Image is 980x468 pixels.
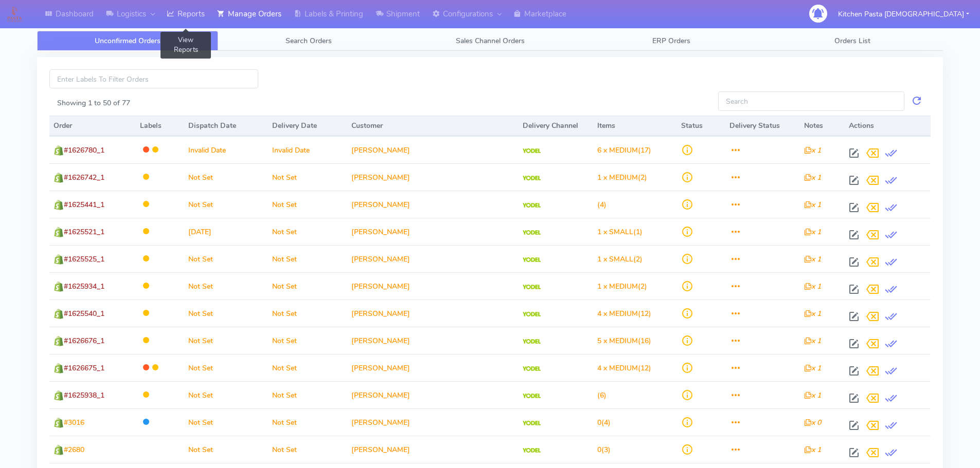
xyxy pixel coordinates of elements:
[347,245,519,272] td: [PERSON_NAME]
[184,136,268,163] td: Invalid Date
[830,4,977,25] button: Kitchen Pasta [DEMOGRAPHIC_DATA]
[597,363,651,373] span: (12)
[597,363,638,373] span: 4 x MEDIUM
[804,309,821,319] i: x 1
[184,163,268,191] td: Not Set
[597,145,638,155] span: 6 x MEDIUM
[347,191,519,218] td: [PERSON_NAME]
[804,173,821,182] i: x 1
[804,200,821,210] i: x 1
[523,366,541,371] img: Yodel
[49,69,258,88] input: Enter Labels To Filter Orders
[804,282,821,291] i: x 1
[286,36,332,46] span: Search Orders
[64,145,104,155] span: #1626780_1
[523,230,541,235] img: Yodel
[64,336,104,346] span: #1626676_1
[184,218,268,245] td: [DATE]
[523,203,541,208] img: Yodel
[597,282,647,291] span: (2)
[184,191,268,218] td: Not Set
[268,327,348,354] td: Not Set
[523,339,541,344] img: Yodel
[523,312,541,317] img: Yodel
[597,445,601,455] span: 0
[834,36,870,46] span: Orders List
[519,116,593,136] th: Delivery Channel
[347,381,519,408] td: [PERSON_NAME]
[725,116,800,136] th: Delivery Status
[184,408,268,436] td: Not Set
[597,254,633,264] span: 1 x SMALL
[523,257,541,263] img: Yodel
[597,282,638,291] span: 1 x MEDIUM
[523,448,541,453] img: Yodel
[597,173,647,182] span: (2)
[268,408,348,436] td: Not Set
[597,309,638,319] span: 4 x MEDIUM
[64,173,104,182] span: #1626742_1
[523,176,541,181] img: Yodel
[347,116,519,136] th: Customer
[804,445,821,455] i: x 1
[804,254,821,264] i: x 1
[57,98,130,108] label: Showing 1 to 50 of 77
[523,285,541,290] img: Yodel
[347,299,519,327] td: [PERSON_NAME]
[64,445,84,455] span: #2680
[804,390,821,400] i: x 1
[64,227,104,237] span: #1625521_1
[804,145,821,155] i: x 1
[597,309,651,319] span: (12)
[64,200,104,210] span: #1625441_1
[64,363,104,373] span: #1626675_1
[804,336,821,346] i: x 1
[456,36,525,46] span: Sales Channel Orders
[184,436,268,463] td: Not Set
[718,91,904,110] input: Search
[347,272,519,299] td: [PERSON_NAME]
[597,336,651,346] span: (16)
[268,116,348,136] th: Delivery Date
[184,116,268,136] th: Dispatch Date
[523,394,541,399] img: Yodel
[268,163,348,191] td: Not Set
[597,390,607,400] span: (6)
[597,254,643,264] span: (2)
[804,363,821,373] i: x 1
[347,163,519,191] td: [PERSON_NAME]
[184,381,268,408] td: Not Set
[523,148,541,154] img: Yodel
[268,436,348,463] td: Not Set
[652,36,690,46] span: ERP Orders
[268,299,348,327] td: Not Set
[95,36,161,46] span: Unconfirmed Orders
[184,299,268,327] td: Not Set
[184,272,268,299] td: Not Set
[597,227,633,237] span: 1 x SMALL
[184,354,268,381] td: Not Set
[347,436,519,463] td: [PERSON_NAME]
[347,218,519,245] td: [PERSON_NAME]
[64,254,104,264] span: #1625525_1
[184,245,268,272] td: Not Set
[268,272,348,299] td: Not Set
[37,31,943,51] ul: Tabs
[597,445,611,455] span: (3)
[597,418,611,427] span: (4)
[523,421,541,426] img: Yodel
[347,354,519,381] td: [PERSON_NAME]
[677,116,725,136] th: Status
[268,191,348,218] td: Not Set
[184,327,268,354] td: Not Set
[64,282,104,291] span: #1625934_1
[597,418,601,427] span: 0
[597,227,643,237] span: (1)
[64,418,84,427] span: #3016
[800,116,845,136] th: Notes
[268,218,348,245] td: Not Set
[49,116,136,136] th: Order
[597,145,651,155] span: (17)
[597,336,638,346] span: 5 x MEDIUM
[597,200,607,210] span: (4)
